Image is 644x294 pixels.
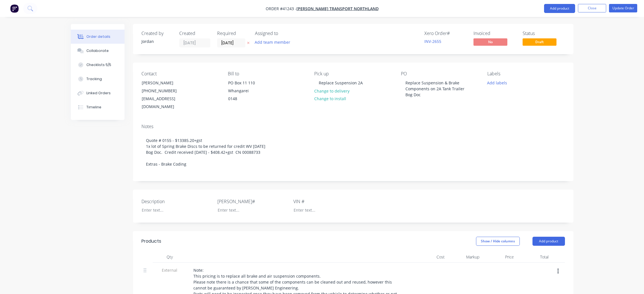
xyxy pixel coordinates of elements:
[311,87,352,95] button: Change to delivery
[424,39,441,44] a: INV-2655
[252,38,293,46] button: Add team member
[476,237,520,246] button: Show / Hide columns
[142,87,189,95] div: [PHONE_NUMBER]
[86,48,109,53] div: Collaborate
[487,71,565,76] div: Labels
[179,31,210,36] div: Created
[10,4,19,13] img: Factory
[86,91,111,96] div: Linked Orders
[401,71,478,76] div: PO
[311,95,349,102] button: Change to install
[473,38,507,45] span: No
[223,79,280,103] div: PO Box 11 110 Whangarei0148
[578,4,606,12] button: Close
[544,4,575,13] button: Add product
[293,198,364,205] label: VIN #
[153,251,187,263] div: Qty
[217,198,288,205] label: [PERSON_NAME]#
[141,132,565,173] div: Quote # 0155 - $13385.20+gst 1x lot of Spring Brake Discs to be returned for credit WV [DATE] Bog...
[424,31,467,36] div: Xero Order #
[484,79,510,86] button: Add labels
[228,71,305,76] div: Bill to
[228,95,275,103] div: 0148
[141,71,219,76] div: Contact
[142,79,189,87] div: [PERSON_NAME]
[217,31,248,36] div: Required
[86,62,111,67] div: Checklists 5/5
[141,124,565,129] div: Notes
[523,38,556,45] span: Draft
[86,76,102,82] div: Tracking
[71,44,125,58] button: Collaborate
[141,238,161,245] div: Products
[532,237,565,246] button: Add product
[71,58,125,72] button: Checklists 5/5
[255,38,293,46] button: Add team member
[296,6,379,11] a: [PERSON_NAME] Transport Northland
[141,31,173,36] div: Created by
[228,79,275,95] div: PO Box 11 110 Whangarei
[255,31,311,36] div: Assigned to
[447,251,482,263] div: Markup
[473,31,516,36] div: Invoiced
[71,100,125,114] button: Timeline
[86,34,110,39] div: Order details
[412,251,447,263] div: Cost
[71,30,125,44] button: Order details
[266,6,296,11] span: Order #41243 -
[137,79,193,111] div: [PERSON_NAME][PHONE_NUMBER][EMAIL_ADDRESS][DOMAIN_NAME]
[155,267,184,273] span: External
[401,79,471,99] div: Replace Suspension & Brake Components on 2A Tank Trailer Bog Doc
[141,38,173,44] div: Jordan
[523,31,565,36] div: Status
[516,251,551,263] div: Total
[86,105,101,110] div: Timeline
[142,95,189,111] div: [EMAIL_ADDRESS][DOMAIN_NAME]
[71,72,125,86] button: Tracking
[314,71,392,76] div: Pick up
[71,86,125,100] button: Linked Orders
[482,251,516,263] div: Price
[141,198,212,205] label: Description
[314,79,367,87] div: Replace Suspension 2A
[609,4,637,12] button: Update Order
